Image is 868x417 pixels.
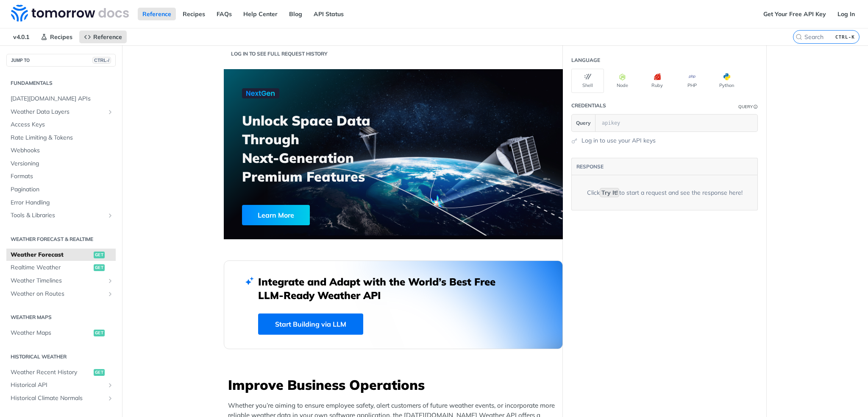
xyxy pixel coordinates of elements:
button: Show subpages for Weather Data Layers [107,109,114,115]
span: Rate Limiting & Tokens [11,134,114,142]
span: get [94,330,105,336]
a: Versioning [6,157,116,170]
span: Reference [93,33,122,41]
a: Recipes [36,31,77,43]
kbd: CTRL-K [833,33,857,41]
a: Start Building via LLM [258,313,363,335]
button: More Languages [745,75,758,87]
div: Language [571,56,600,64]
code: Try It! [600,188,619,197]
a: Pagination [6,183,116,196]
a: [DATE][DOMAIN_NAME] APIs [6,92,116,105]
a: Weather Forecastget [6,249,116,261]
a: Tools & LibrariesShow subpages for Tools & Libraries [6,209,116,222]
a: Reference [79,31,127,43]
a: Log In [833,8,860,20]
button: Show subpages for Weather on Routes [107,291,114,297]
button: Show subpages for Weather Timelines [107,277,114,284]
button: Show subpages for Tools & Libraries [107,212,114,219]
span: Query [576,119,591,127]
button: Show subpages for Historical API [107,382,114,389]
div: Query [738,104,753,110]
div: Log in to see full request history [224,50,328,58]
a: Blog [284,8,307,20]
a: Historical Climate NormalsShow subpages for Historical Climate Normals [6,392,116,405]
button: Query [572,115,595,132]
a: Weather on RoutesShow subpages for Weather on Routes [6,288,116,300]
h2: Historical Weather [6,353,116,361]
span: Weather Maps [11,329,92,337]
a: Error Handling [6,196,116,209]
img: Tomorrow.io Weather API Docs [11,5,129,22]
span: v4.0.1 [8,31,34,43]
a: Formats [6,170,116,183]
a: Realtime Weatherget [6,261,116,274]
a: Reference [138,8,176,20]
span: Historical API [11,381,105,389]
button: RESPONSE [576,162,604,171]
h2: Weather Maps [6,313,116,321]
span: Access Keys [11,120,114,129]
h2: Weather Forecast & realtime [6,235,116,243]
a: Help Center [239,8,282,20]
input: apikey [598,115,746,132]
a: Log in to use your API keys [581,136,656,145]
button: PHP [676,69,708,93]
span: get [94,264,105,271]
a: Weather Data LayersShow subpages for Weather Data Layers [6,106,116,118]
a: Weather Recent Historyget [6,366,116,379]
a: API Status [309,8,348,20]
span: Formats [11,172,114,181]
span: Pagination [11,185,114,194]
i: Information [754,105,758,109]
span: Error Handling [11,199,114,207]
span: get [94,369,105,376]
button: Node [606,69,639,93]
h3: Improve Business Operations [228,375,563,394]
span: Weather Forecast [11,251,92,259]
button: Shell [571,69,604,93]
a: Weather Mapsget [6,327,116,339]
span: get [94,252,105,258]
span: [DATE][DOMAIN_NAME] APIs [11,95,114,103]
a: Learn More [242,205,370,225]
span: Tools & Libraries [11,211,105,220]
button: JUMP TOCTRL-/ [6,54,116,67]
a: Historical APIShow subpages for Historical API [6,379,116,392]
div: Learn More [242,205,310,225]
button: Show subpages for Historical Climate Normals [107,395,114,402]
button: Ruby [641,69,673,93]
a: Recipes [178,8,210,20]
span: Historical Climate Normals [11,394,105,403]
a: Webhooks [6,144,116,157]
a: Access Keys [6,118,116,131]
span: Weather Recent History [11,368,92,377]
div: Credentials [571,102,606,109]
div: QueryInformation [738,104,758,110]
img: NextGen [242,88,279,98]
h2: Integrate and Adapt with the World’s Best Free LLM-Ready Weather API [258,275,508,302]
span: Weather Data Layers [11,108,105,116]
button: Python [710,69,743,93]
span: Webhooks [11,146,114,155]
span: Weather Timelines [11,277,105,285]
span: Recipes [50,33,72,41]
a: Weather TimelinesShow subpages for Weather Timelines [6,274,116,287]
span: Versioning [11,160,114,168]
span: Realtime Weather [11,263,92,272]
span: Weather on Routes [11,290,105,298]
svg: Search [796,34,802,40]
button: Hide [746,119,755,127]
span: CTRL-/ [92,57,111,64]
a: Get Your Free API Key [759,8,831,20]
div: Click to start a request and see the response here! [587,188,743,197]
a: Rate Limiting & Tokens [6,132,116,144]
h2: Fundamentals [6,79,116,87]
h3: Unlock Space Data Through Next-Generation Premium Features [242,111,403,186]
a: FAQs [212,8,236,20]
